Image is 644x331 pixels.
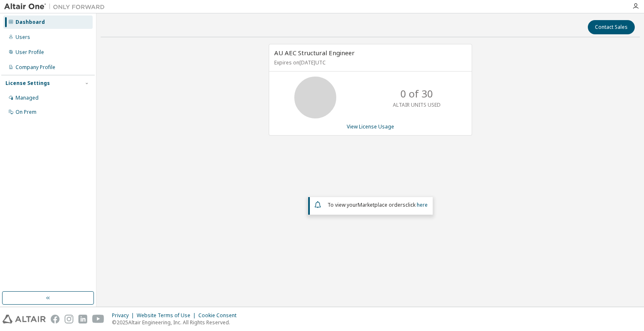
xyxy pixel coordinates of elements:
div: Company Profile [16,64,55,71]
img: Altair One [4,3,109,11]
div: Cookie Consent [198,312,241,319]
span: To view your click [327,201,428,208]
img: facebook.svg [51,315,60,323]
div: License Settings [5,80,50,87]
div: Website Terms of Use [137,312,198,319]
p: ALTAIR UNITS USED [393,101,441,108]
div: User Profile [16,49,44,56]
a: View License Usage [347,123,394,130]
button: Contact Sales [588,20,635,34]
span: AU AEC Structural Engineer [274,49,355,57]
p: Expires on [DATE] UTC [274,59,465,66]
div: On Prem [16,109,36,115]
div: Managed [16,95,39,101]
img: linkedin.svg [78,315,87,323]
p: © 2025 Altair Engineering, Inc. All Rights Reserved. [112,319,241,326]
p: 0 of 30 [400,87,433,101]
em: Marketplace orders [358,201,405,208]
img: altair_logo.svg [3,315,46,323]
img: instagram.svg [65,315,73,323]
div: Users [16,34,30,41]
div: Privacy [112,312,137,319]
img: youtube.svg [92,315,104,323]
div: Dashboard [16,19,45,26]
a: here [417,201,428,208]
